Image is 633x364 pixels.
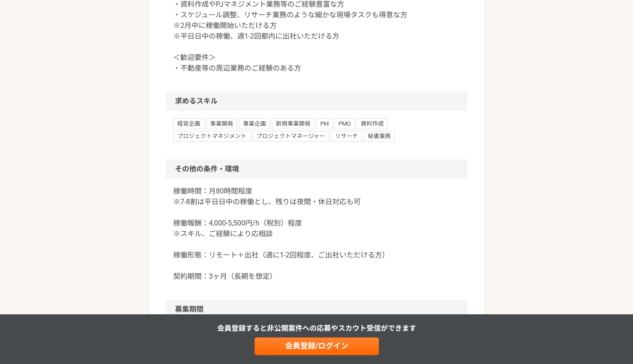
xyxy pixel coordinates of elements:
span: 新規事業開発 [272,118,315,129]
span: PMO [334,118,355,129]
h2: 求めるスキル [166,91,467,111]
span: 秘書業務 [364,131,395,142]
h2: その他の条件・環境 [166,159,467,179]
h2: 募集期間 [166,300,467,319]
span: リサーチ [331,131,362,142]
span: 資料作成 [357,118,388,129]
span: 事業開発 [206,118,237,129]
span: 事業企画 [239,118,270,129]
span: PM [316,118,333,129]
span: 経営企画 [173,118,204,129]
span: プロジェクトマネジメント [173,131,251,142]
span: プロジェクトマネージャー [252,131,329,142]
a: 会員登録/ログイン [255,337,379,355]
p: 会員登録すると非公開案件への応募やスカウト受信ができます [217,323,416,334]
p: 稼働時間：月80時間程度 ※7-8割は平日日中の稼働とし、残りは夜間・休日対応も可 稼働報酬：4,000-5,500円/h（税別）程度 ※スキル、ご経験により応相談 稼働形態：リモート＋出社（週... [173,186,460,282]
